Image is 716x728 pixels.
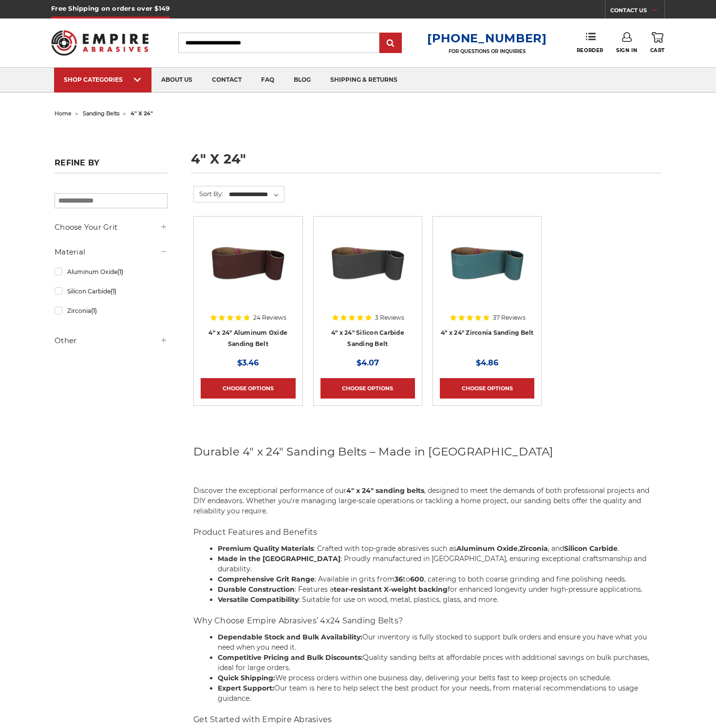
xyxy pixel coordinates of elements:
[650,47,665,54] span: Cart
[111,288,116,295] span: (1)
[320,68,407,92] a: shipping & returns
[218,595,299,604] strong: Versatile Compatibility
[193,486,346,495] span: Discover the exceptional performance of our
[131,110,153,117] span: 4" x 24"
[91,307,97,314] span: (1)
[548,544,564,553] span: , and
[55,221,168,233] h5: Choose Your Grit
[456,544,518,553] strong: Aluminum Oxide
[410,575,424,583] strong: 600
[476,358,498,367] span: $4.86
[218,554,340,563] strong: Made in the [GEOGRAPHIC_DATA]
[448,585,642,594] span: for enhanced longevity under high-pressure applications.
[519,544,548,553] strong: Zirconia
[329,223,407,301] img: 4" x 24" Silicon Carbide File Belt
[193,616,403,625] span: Why Choose Empire Abrasives’ 4x24 Sanding Belts?
[577,32,603,53] a: Reorder
[55,283,168,300] a: Silicon Carbide
[320,378,415,399] a: Choose Options
[201,378,295,399] a: Choose Options
[64,76,142,83] div: SHOP CATEGORIES
[650,32,665,54] a: Cart
[315,575,395,583] span: : Available in grits from
[427,31,547,45] a: [PHONE_NUMBER]
[375,315,404,321] span: 3 Reviews
[191,152,661,173] h1: 4" x 24"
[237,358,259,367] span: $3.46
[117,268,123,275] span: (1)
[448,223,526,301] img: 4" x 24" Zirconia Sanding Belt
[395,575,403,583] strong: 36
[218,575,315,583] strong: Comprehensive Grit Range
[295,585,334,594] span: : Features a
[577,47,603,54] span: Reorder
[284,68,320,92] a: blog
[193,486,649,515] span: , designed to meet the demands of both professional projects and DIY endeavors. Whether you're ma...
[55,246,168,258] h5: Material
[440,223,534,318] a: 4" x 24" Zirconia Sanding Belt
[227,187,284,202] select: Sort By:
[51,24,149,62] img: Empire Abrasives
[441,329,534,336] a: 4" x 24" Zirconia Sanding Belt
[518,544,519,553] span: ,
[253,315,286,321] span: 24 Reviews
[193,528,317,537] span: Product Features and Benefits
[320,223,415,318] a: 4" x 24" Silicon Carbide File Belt
[331,329,404,347] a: 4" x 24" Silicon Carbide Sanding Belt
[610,5,664,18] a: CONTACT US
[55,335,168,346] h5: Other
[194,186,223,201] label: Sort By:
[208,329,287,347] a: 4" x 24" Aluminum Oxide Sanding Belt
[334,585,448,594] strong: tear-resistant X-weight backing
[427,48,547,55] p: FOR QUESTIONS OR INQUIRIES
[440,378,534,399] a: Choose Options
[55,158,168,173] h5: Refine by
[346,486,424,495] strong: 4" x 24" sanding belts
[299,595,498,604] span: : Suitable for use on wood, metal, plastics, glass, and more.
[209,223,287,301] img: 4" x 24" Aluminum Oxide Sanding Belt
[55,302,168,319] a: Zirconia
[218,653,649,672] span: Quality sanding belts at affordable prices with additional savings on bulk purchases, ideal for l...
[218,684,638,703] span: Our team is here to help select the best product for your needs, from material recommendations to...
[218,585,295,594] strong: Durable Construction
[202,68,251,92] a: contact
[55,263,168,280] a: Aluminum Oxide
[493,315,526,321] span: 37 Reviews
[201,223,295,318] a: 4" x 24" Aluminum Oxide Sanding Belt
[218,653,363,662] strong: Competitive Pricing and Bulk Discounts:
[218,633,647,652] span: Our inventory is fully stocked to support bulk orders and ensure you have what you need when you ...
[193,445,553,458] span: Durable 4" x 24" Sanding Belts – Made in [GEOGRAPHIC_DATA]
[403,575,410,583] span: to
[193,715,332,724] span: Get Started with Empire Abrasives
[218,673,275,682] strong: Quick Shipping:
[55,110,72,117] a: home
[618,544,619,553] span: .
[381,34,400,53] input: Submit
[151,68,202,92] a: about us
[218,633,362,641] strong: Dependable Stock and Bulk Availability:
[275,673,611,682] span: We process orders within one business day, delivering your belts fast to keep projects on schedule.
[424,575,626,583] span: , catering to both coarse grinding and fine polishing needs.
[218,554,646,573] span: : Proudly manufactured in [GEOGRAPHIC_DATA], ensuring exceptional craftsmanship and durability.
[357,358,379,367] span: $4.07
[218,544,314,553] strong: Premium Quality Materials
[564,544,618,553] strong: Silicon Carbide
[616,47,637,54] span: Sign In
[314,544,456,553] span: : Crafted with top-grade abrasives such as
[218,684,274,692] strong: Expert Support:
[251,68,284,92] a: faq
[83,110,119,117] a: sanding belts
